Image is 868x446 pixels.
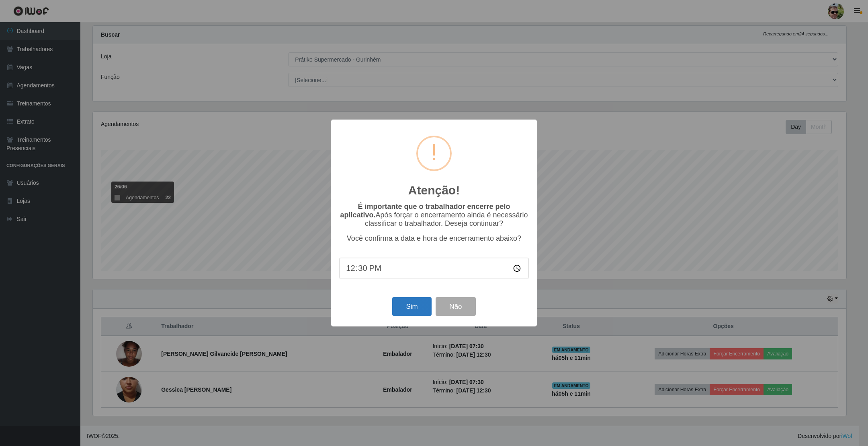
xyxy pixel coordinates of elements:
button: Não [436,297,475,316]
h2: Atenção! [408,183,460,198]
b: É importante que o trabalhador encerre pelo aplicativo. [340,202,510,219]
p: Você confirma a data e hora de encerramento abaixo? [339,234,529,243]
p: Após forçar o encerramento ainda é necessário classificar o trabalhador. Deseja continuar? [339,202,529,228]
button: Sim [392,297,431,316]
